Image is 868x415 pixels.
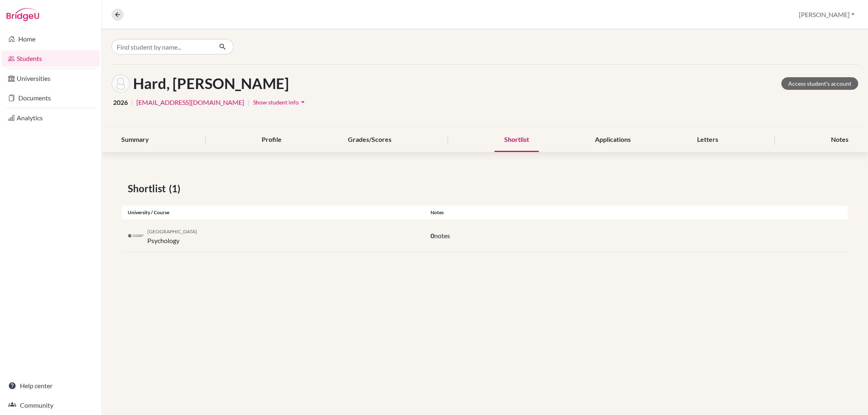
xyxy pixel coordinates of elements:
img: Olivia Hard's avatar [112,74,130,93]
span: notes [434,232,450,239]
span: Show student info [253,99,299,106]
a: [EMAIL_ADDRESS][DOMAIN_NAME] [136,98,244,107]
h1: Hard, [PERSON_NAME] [133,75,289,92]
input: Find student by name... [112,39,212,54]
span: Shortlist [128,181,169,196]
span: (1) [169,181,184,196]
span: | [247,98,249,107]
div: Notes [424,209,848,216]
a: Home [2,31,100,47]
div: Applications [585,128,641,152]
div: Letters [687,128,728,152]
div: University / Course [122,209,424,216]
div: Summary [112,128,159,152]
a: Access student's account [781,77,858,90]
a: Analytics [2,110,100,126]
div: Notes [821,128,858,152]
a: Documents [2,90,100,106]
img: gb_e56_d3pj2c4f.png [128,233,144,239]
div: Psychology [147,226,197,246]
div: Grades/Scores [338,128,401,152]
a: Universities [2,70,100,87]
span: 0 [431,232,434,239]
i: arrow_drop_down [299,98,307,106]
div: Shortlist [494,128,539,152]
span: 2026 [113,98,128,107]
span: | [131,98,133,107]
a: Help center [2,378,100,394]
a: Students [2,50,100,67]
div: Profile [252,128,291,152]
button: Show student infoarrow_drop_down [253,96,307,109]
img: Bridge-U [7,8,39,21]
a: Community [2,397,100,413]
button: [PERSON_NAME] [795,7,858,22]
span: [GEOGRAPHIC_DATA] [147,228,197,235]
